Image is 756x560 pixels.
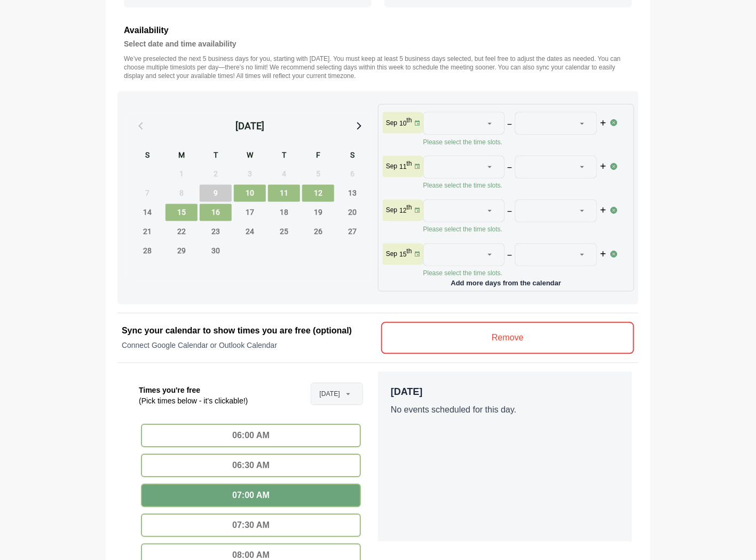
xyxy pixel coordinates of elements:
[235,119,264,134] div: [DATE]
[383,276,629,287] p: Add more days from the calendar
[386,119,397,127] p: Sep
[386,206,397,215] p: Sep
[302,204,334,221] span: Friday, September 19, 2025
[131,243,163,260] span: Sunday, September 28, 2025
[302,185,334,202] span: Friday, September 12, 2025
[423,138,610,146] p: Please select the time slots.
[141,454,361,478] div: 06:30 AM
[399,251,406,259] strong: 15
[391,404,619,417] p: No events scheduled for this day.
[407,160,412,168] sup: th
[234,150,266,164] div: W
[386,162,397,171] p: Sep
[234,204,266,221] span: Wednesday, September 17, 2025
[131,150,163,164] div: S
[200,150,232,164] div: T
[336,150,368,164] div: S
[302,150,334,164] div: F
[399,164,406,171] strong: 11
[166,204,198,221] span: Monday, September 15, 2025
[141,424,361,448] div: 06:00 AM
[268,204,300,221] span: Thursday, September 18, 2025
[200,166,232,183] span: Tuesday, September 2, 2025
[302,166,334,183] span: Friday, September 5, 2025
[336,166,368,183] span: Saturday, September 6, 2025
[122,340,375,351] p: Connect Google Calendar or Outlook Calendar
[407,116,412,124] sup: th
[234,166,266,183] span: Wednesday, September 3, 2025
[336,223,368,240] span: Saturday, September 27, 2025
[166,185,198,202] span: Monday, September 8, 2025
[336,204,368,221] span: Saturday, September 20, 2025
[200,185,232,202] span: Tuesday, September 9, 2025
[124,55,632,80] p: We’ve preselected the next 5 business days for you, starting with [DATE]. You must keep at least ...
[139,396,248,407] p: (Pick times below - it’s clickable!)
[391,385,619,400] p: [DATE]
[268,166,300,183] span: Thursday, September 4, 2025
[381,322,634,354] v-button: Remove
[268,223,300,240] span: Thursday, September 25, 2025
[122,325,375,338] h2: Sync your calendar to show times you are free (optional)
[124,24,632,37] h3: Availability
[166,223,198,240] span: Monday, September 22, 2025
[234,185,266,202] span: Wednesday, September 10, 2025
[139,385,248,396] p: Times you're free
[200,223,232,240] span: Tuesday, September 23, 2025
[131,223,163,240] span: Sunday, September 21, 2025
[423,269,610,278] p: Please select the time slots.
[234,223,266,240] span: Wednesday, September 24, 2025
[423,225,610,234] p: Please select the time slots.
[302,223,334,240] span: Friday, September 26, 2025
[131,185,163,202] span: Sunday, September 7, 2025
[141,514,361,538] div: 07:30 AM
[131,204,163,221] span: Sunday, September 14, 2025
[200,204,232,221] span: Tuesday, September 16, 2025
[320,384,340,405] span: [DATE]
[399,207,406,215] strong: 12
[407,248,412,255] sup: th
[141,484,361,508] div: 07:00 AM
[124,37,632,50] h4: Select date and time availability
[386,250,397,259] p: Sep
[268,150,300,164] div: T
[336,185,368,202] span: Saturday, September 13, 2025
[399,120,406,127] strong: 10
[268,185,300,202] span: Thursday, September 11, 2025
[166,150,198,164] div: M
[407,204,412,212] sup: th
[200,243,232,260] span: Tuesday, September 30, 2025
[166,166,198,183] span: Monday, September 1, 2025
[423,182,610,190] p: Please select the time slots.
[166,243,198,260] span: Monday, September 29, 2025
